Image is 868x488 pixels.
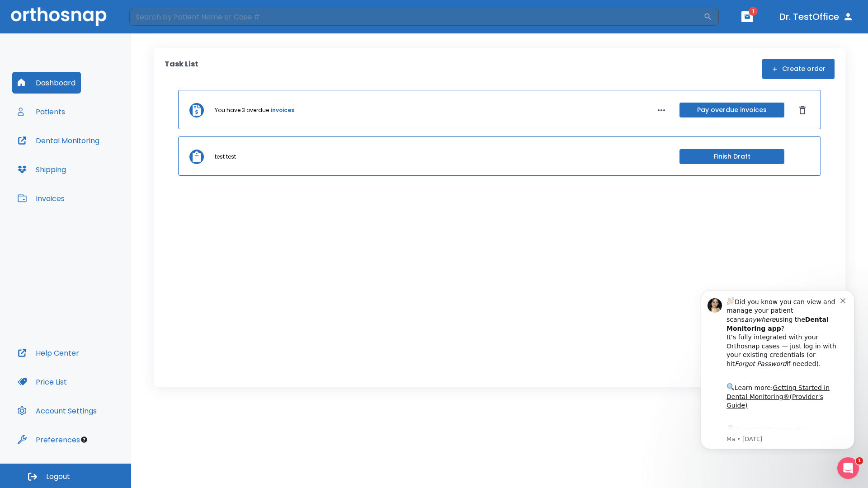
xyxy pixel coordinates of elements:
[11,7,107,26] img: Orthosnap
[12,429,85,450] button: Preferences
[12,72,81,94] button: Dashboard
[12,188,70,209] button: Invoices
[762,59,835,79] button: Create order
[749,7,758,16] span: 1
[80,436,88,444] div: Tooltip anchor
[215,106,269,114] p: You have 3 overdue
[46,472,70,482] span: Logout
[687,282,868,455] iframe: Intercom notifications message
[856,457,863,465] span: 1
[165,59,198,79] p: Task List
[12,342,85,364] button: Help Center
[12,101,71,122] button: Patients
[271,106,294,114] a: invoices
[12,371,72,393] button: Price List
[129,8,703,26] input: Search by Patient Name or Case #
[39,142,153,188] div: Download the app: | ​ Let us know if you need help getting started!
[776,9,857,25] button: Dr. TestOffice
[795,103,810,117] button: Dismiss
[215,153,236,161] p: test test
[12,159,71,180] button: Shipping
[679,149,784,164] button: Finish Draft
[837,457,859,479] iframe: Intercom live chat
[39,153,153,161] p: Message from Ma, sent 7w ago
[12,400,102,422] button: Account Settings
[39,144,120,160] a: App Store
[12,130,105,151] button: Dental Monitoring
[153,14,160,21] button: Dismiss notification
[679,103,784,117] button: Pay overdue invoices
